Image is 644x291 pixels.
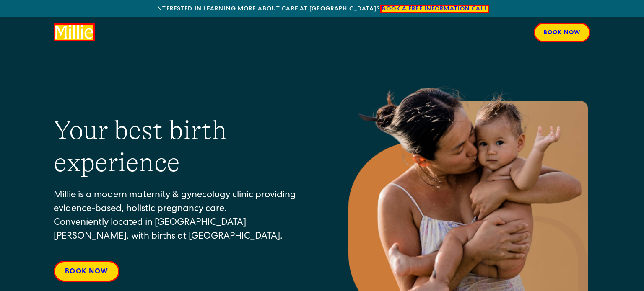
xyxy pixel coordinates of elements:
a: Book Now [54,261,119,282]
div: Book now [543,29,581,38]
a: home [54,23,95,41]
a: Book a free information call [380,5,488,13]
a: Book now [534,23,590,42]
p: Millie is a modern maternity & gynecology clinic providing evidence-based, holistic pregnancy car... [54,189,312,244]
h1: Your best birth experience [54,114,312,179]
